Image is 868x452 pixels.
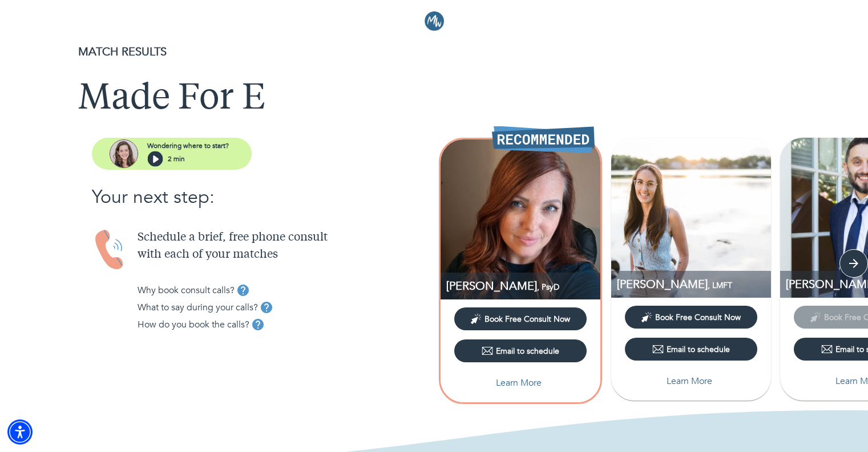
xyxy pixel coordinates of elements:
[138,301,258,314] p: What to say during your calls?
[496,376,542,390] p: Learn More
[258,299,275,316] button: tooltip
[625,338,757,361] button: Email to schedule
[485,314,570,325] span: Book Free Consult Now
[441,139,600,299] img: Erin Jerome profile
[110,139,138,168] img: assistant
[655,312,741,323] span: Book Free Consult Now
[7,419,33,445] div: Accessibility Menu
[482,345,559,357] div: Email to schedule
[235,282,252,299] button: tooltip
[611,138,771,298] img: Shannon Williams profile
[138,318,249,331] p: How do you book the calls?
[138,229,434,263] p: Schedule a brief, free phone consult with each of your matches
[92,183,434,211] p: Your next step:
[147,141,229,151] p: Wondering where to start?
[454,339,587,362] button: Email to schedule
[446,278,600,294] p: PsyD
[537,282,559,293] span: , PsyD
[454,371,587,394] button: Learn More
[168,154,185,164] p: 2 min
[92,229,128,271] img: Handset
[667,374,712,388] p: Learn More
[78,79,790,120] h1: Made For E
[625,370,757,393] button: Learn More
[92,138,252,170] button: assistantWondering where to start?2 min
[78,43,790,61] p: MATCH RESULTS
[454,307,587,330] button: Book Free Consult Now
[425,11,444,31] img: Logo
[492,126,595,153] img: Recommended Therapist
[652,343,730,355] div: Email to schedule
[625,306,757,329] button: Book Free Consult Now
[617,277,771,292] p: LMFT
[138,283,235,297] p: Why book consult calls?
[249,316,267,333] button: tooltip
[708,280,732,291] span: , LMFT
